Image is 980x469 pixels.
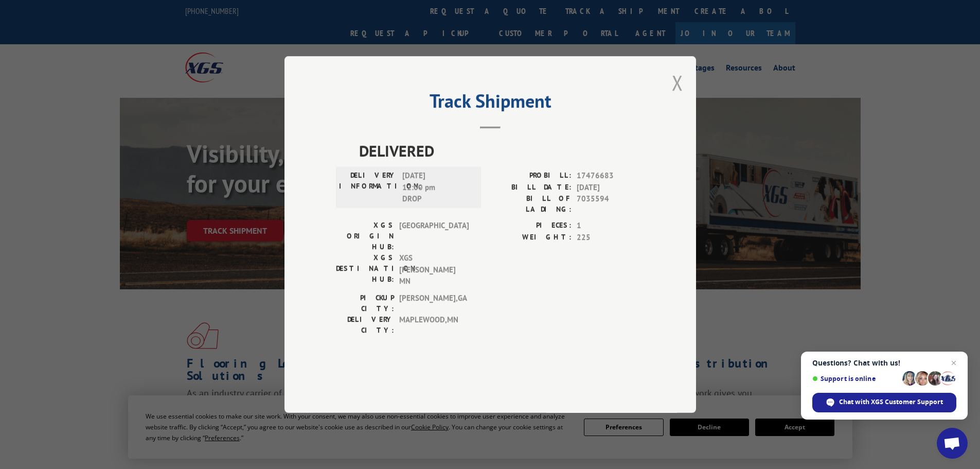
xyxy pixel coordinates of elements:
[336,292,394,314] label: PICKUP CITY:
[490,220,572,232] label: PIECES:
[812,375,899,383] span: Support is online
[577,170,645,182] span: 17476683
[812,359,956,367] span: Questions? Chat with us!
[336,220,394,252] label: XGS ORIGIN HUB:
[490,170,572,182] label: PROBILL:
[948,357,960,369] span: Close chat
[577,182,645,194] span: [DATE]
[399,220,469,252] span: [GEOGRAPHIC_DATA]
[812,393,956,412] div: Chat with XGS Customer Support
[937,428,968,459] div: Open chat
[577,232,645,244] span: 225
[399,292,469,314] span: [PERSON_NAME] , GA
[577,220,645,232] span: 1
[839,397,943,407] span: Chat with XGS Customer Support
[402,170,472,205] span: [DATE] 12:00 pm DROP
[490,182,572,194] label: BILL DATE:
[336,314,394,336] label: DELIVERY CITY:
[336,252,394,287] label: XGS DESTINATION HUB:
[490,193,572,215] label: BILL OF LADING:
[399,252,469,287] span: XGS [PERSON_NAME] MN
[339,170,397,205] label: DELIVERY INFORMATION:
[399,314,469,336] span: MAPLEWOOD , MN
[672,69,683,96] button: Close modal
[359,139,645,162] span: DELIVERED
[336,94,645,113] h2: Track Shipment
[577,193,645,215] span: 7035594
[490,232,572,244] label: WEIGHT:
